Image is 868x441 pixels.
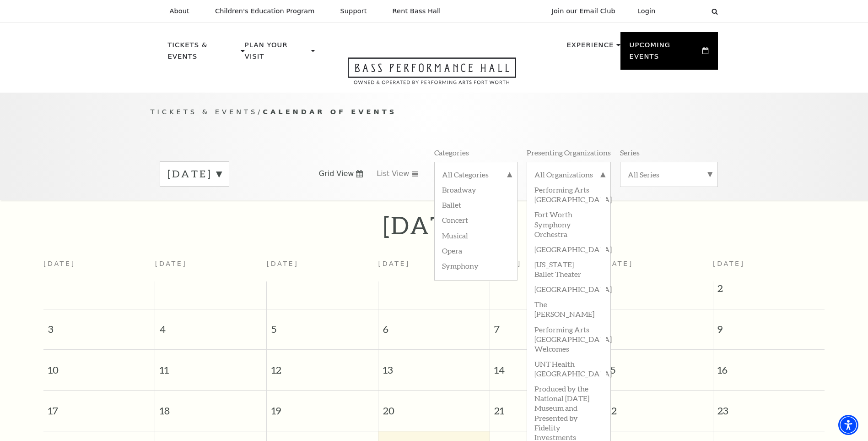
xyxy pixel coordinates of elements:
[267,391,378,422] span: 19
[628,170,710,179] label: All Series
[43,254,155,281] th: [DATE]
[713,281,825,300] span: 2
[620,148,640,157] p: Series
[43,391,155,422] span: 17
[601,260,633,267] span: [DATE]
[267,254,378,281] th: [DATE]
[630,39,701,67] p: Upcoming Events
[442,170,510,182] label: All Categories
[534,281,603,296] label: [GEOGRAPHIC_DATA]
[43,309,155,341] span: 3
[670,7,703,16] select: Select:
[378,309,490,341] span: 6
[534,241,603,256] label: [GEOGRAPHIC_DATA]
[377,169,409,179] span: List View
[527,148,611,157] p: Presenting Organizations
[151,106,718,118] p: /
[534,321,603,356] label: Performing Arts [GEOGRAPHIC_DATA] Welcomes
[490,309,601,341] span: 7
[490,391,601,422] span: 21
[713,391,825,422] span: 23
[245,39,309,67] p: Plan Your Visit
[602,309,713,341] span: 8
[534,296,603,321] label: The [PERSON_NAME]
[155,309,266,341] span: 4
[319,169,354,179] span: Grid View
[315,57,549,93] a: Open this option
[713,309,825,341] span: 9
[267,309,378,341] span: 5
[490,350,601,381] span: 14
[340,7,367,15] p: Support
[263,108,397,116] span: Calendar of Events
[168,39,239,67] p: Tickets & Events
[602,350,713,381] span: 15
[442,227,510,243] label: Musical
[534,206,603,241] label: Fort Worth Symphony Orchestra
[534,256,603,281] label: [US_STATE] Ballet Theater
[383,210,469,240] h2: [DATE]
[442,212,510,227] label: Concert
[151,108,258,116] span: Tickets & Events
[442,197,510,212] label: Ballet
[215,7,315,15] p: Children's Education Program
[442,258,510,273] label: Symphony
[534,182,603,206] label: Performing Arts [GEOGRAPHIC_DATA]
[155,350,266,381] span: 11
[167,167,221,181] label: [DATE]
[170,7,189,15] p: About
[434,148,469,157] p: Categories
[713,260,745,267] span: [DATE]
[393,7,441,15] p: Rent Bass Hall
[378,254,490,281] th: [DATE]
[378,350,490,381] span: 13
[155,391,266,422] span: 18
[442,243,510,258] label: Opera
[534,170,603,182] label: All Organizations
[566,39,614,56] p: Experience
[838,415,858,435] div: Accessibility Menu
[43,350,155,381] span: 10
[442,182,510,197] label: Broadway
[602,391,713,422] span: 22
[602,281,713,300] span: 1
[534,356,603,380] label: UNT Health [GEOGRAPHIC_DATA]
[155,254,267,281] th: [DATE]
[713,350,825,381] span: 16
[378,391,490,422] span: 20
[267,350,378,381] span: 12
